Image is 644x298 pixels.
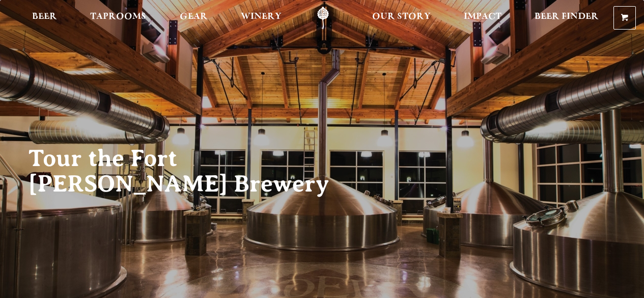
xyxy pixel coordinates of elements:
span: Beer [32,13,57,21]
a: Winery [234,7,288,30]
span: Our Story [372,13,431,21]
a: Impact [457,7,508,30]
a: Our Story [366,7,437,30]
a: Beer Finder [528,7,605,30]
span: Taprooms [90,13,146,21]
a: Beer [25,7,64,30]
a: Gear [173,7,214,30]
span: Impact [464,13,501,21]
span: Winery [241,13,282,21]
a: Odell Home [304,7,342,30]
span: Beer Finder [535,13,599,21]
span: Gear [180,13,208,21]
a: Taprooms [83,7,153,30]
h2: Tour the Fort [PERSON_NAME] Brewery [29,146,346,197]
